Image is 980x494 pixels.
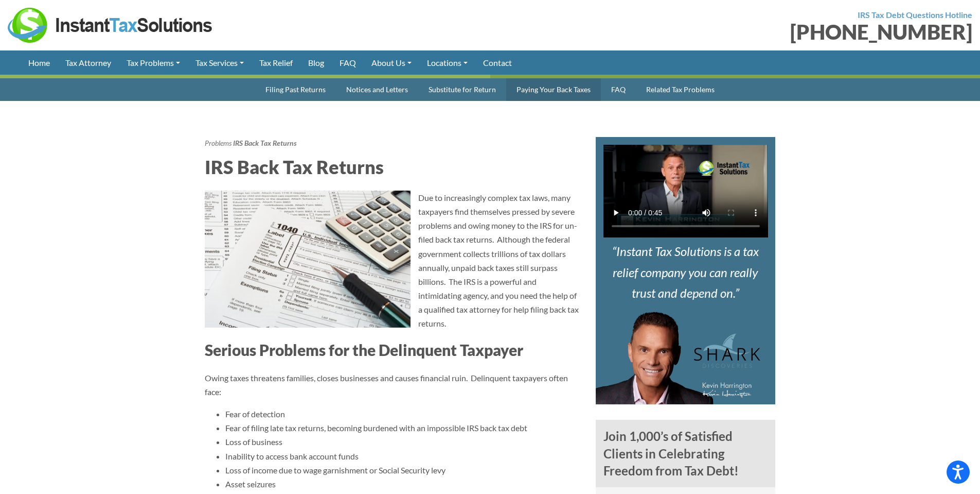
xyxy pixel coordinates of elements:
strong: IRS Tax Debt Questions Hotline [858,10,972,20]
a: Substitute for Return [418,78,506,101]
strong: IRS Back Tax Returns [233,139,297,147]
a: Blog [300,50,332,75]
img: Instant Tax Solutions Logo [8,8,213,43]
a: Contact [475,50,520,75]
a: Instant Tax Solutions Logo [8,19,213,29]
a: Tax Attorney [58,50,119,75]
a: Problems [205,139,231,147]
a: FAQ [601,78,636,101]
a: Tax Problems [119,50,188,75]
img: Kevin Harrington [596,312,760,404]
a: Tax Services [188,50,252,75]
li: Inability to access bank account funds [225,449,580,463]
a: Filing Past Returns [255,78,336,101]
li: Loss of business [225,435,580,449]
a: Paying Your Back Taxes [506,78,601,101]
a: About Us [364,50,419,75]
a: Notices and Letters [336,78,418,101]
p: Owing taxes threatens families, closes businesses and causes financial ruin. Delinquent taxpayers... [205,371,580,399]
li: Fear of filing late tax returns, becoming burdened with an impossible IRS back tax debt [225,421,580,435]
li: Loss of income due to wage garnishment or Social Security levy [225,463,580,477]
img: Completing Your Back Tax Returns [205,191,411,328]
div: [PHONE_NUMBER] [498,22,973,42]
a: Locations [419,50,475,75]
i: Instant Tax Solutions is a tax relief company you can really trust and depend on. [612,244,759,301]
h2: IRS Back Tax Returns [205,154,580,180]
h3: Serious Problems for the Delinquent Taxpayer [205,339,580,361]
li: Fear of detection [225,407,580,421]
a: Tax Relief [252,50,300,75]
li: Asset seizures [225,477,580,491]
h4: Join 1,000’s of Satisfied Clients in Celebrating Freedom from Tax Debt! [596,420,776,487]
a: Home [21,50,58,75]
a: FAQ [332,50,364,75]
a: Related Tax Problems [636,78,725,101]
